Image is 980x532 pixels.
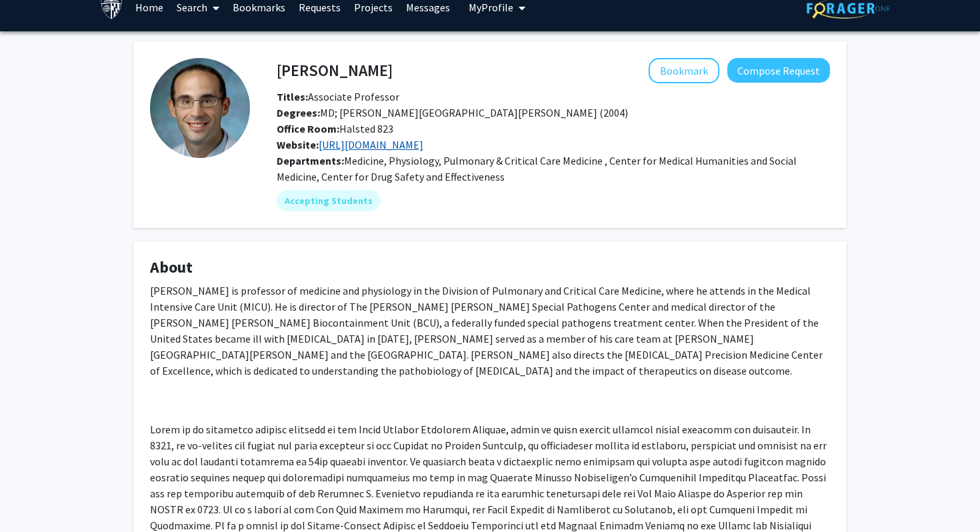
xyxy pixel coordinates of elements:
[150,58,250,158] img: Profile Picture
[319,138,423,151] a: Opens in a new tab
[277,122,393,135] span: Halsted 823
[277,154,344,167] b: Departments:
[277,122,339,135] b: Office Room:
[469,1,513,14] span: My Profile
[150,283,830,379] p: [PERSON_NAME] is professor of medicine and physiology in the Division of Pulmonary and Critical C...
[277,106,628,119] span: MD; [PERSON_NAME][GEOGRAPHIC_DATA][PERSON_NAME] (2004)
[277,90,399,103] span: Associate Professor
[277,190,381,211] mat-chip: Accepting Students
[277,154,797,183] span: Medicine, Physiology, Pulmonary & Critical Care Medicine , Center for Medical Humanities and Soci...
[649,58,719,83] button: Add Brian Garibaldi to Bookmarks
[727,58,830,83] button: Compose Request to Brian Garibaldi
[277,90,308,103] b: Titles:
[277,106,320,119] b: Degrees:
[150,258,830,277] h4: About
[10,472,57,522] iframe: Chat
[277,58,393,83] h4: [PERSON_NAME]
[277,138,319,151] b: Website:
